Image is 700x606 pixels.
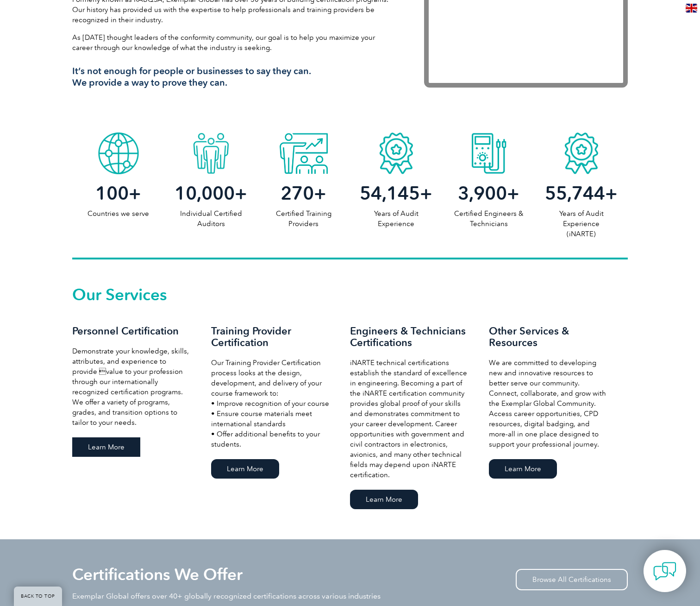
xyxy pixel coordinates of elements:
h3: Other Services & Resources [489,325,609,348]
p: Years of Audit Experience (iNARTE) [535,208,628,239]
h2: Certifications We Offer [72,567,243,582]
span: 55,744 [545,182,605,204]
p: Our Training Provider Certification process looks at the design, development, and delivery of you... [211,358,331,449]
h2: + [350,186,443,201]
span: 3,900 [458,182,507,204]
h2: + [257,186,350,201]
img: en [686,4,697,13]
h2: + [443,186,535,201]
h2: + [165,186,257,201]
p: iNARTE technical certifications establish the standard of excellence in engineering. Becoming a p... [350,358,470,480]
p: Exemplar Global offers over 40+ globally recognized certifications across various industries [72,591,381,601]
span: 10,000 [175,182,235,204]
p: As [DATE] thought leaders of the conformity community, our goal is to help you maximize your care... [72,32,396,53]
a: Learn More [72,437,140,457]
span: 54,145 [360,182,420,204]
h3: It’s not enough for people or businesses to say they can. We provide a way to prove they can. [72,65,396,88]
a: Learn More [211,459,279,479]
a: Learn More [350,490,418,509]
a: Learn More [489,459,557,479]
h3: Engineers & Technicians Certifications [350,325,470,348]
a: Browse All Certifications [516,569,628,590]
h3: Training Provider Certification [211,325,331,348]
p: Certified Engineers & Technicians [443,208,535,229]
h3: Personnel Certification [72,325,193,337]
img: contact-chat.png [653,560,676,583]
p: Individual Certified Auditors [165,208,257,229]
h2: + [72,186,165,201]
span: 100 [95,182,129,204]
a: BACK TO TOP [14,587,62,606]
p: Years of Audit Experience [350,208,443,229]
span: 270 [281,182,314,204]
p: Demonstrate your knowledge, skills, attributes, and experience to provide value to your professi... [72,346,193,428]
h2: Our Services [72,287,628,302]
p: Certified Training Providers [257,208,350,229]
h2: + [535,186,628,201]
p: Countries we serve [72,208,165,219]
p: We are committed to developing new and innovative resources to better serve our community. Connec... [489,358,609,449]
